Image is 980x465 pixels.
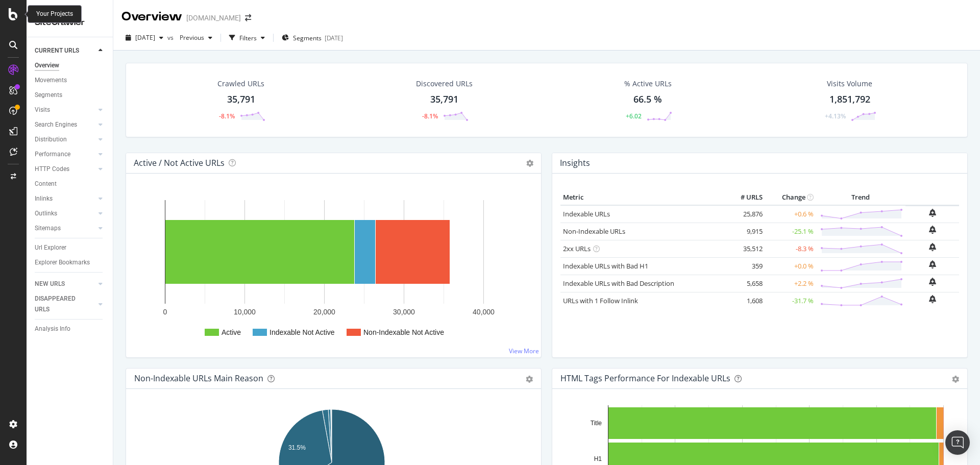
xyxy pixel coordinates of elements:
[35,179,57,189] div: Content
[35,164,95,175] a: HTTP Codes
[135,33,155,42] span: 2025 Sep. 15th
[825,112,846,120] div: +4.13%
[929,209,936,217] div: bell-plus
[952,376,959,383] div: gear
[526,160,533,167] i: Options
[35,149,70,160] div: Performance
[35,223,95,234] a: Sitemaps
[35,90,106,101] a: Segments
[35,75,67,86] div: Movements
[167,33,176,42] span: vs
[227,93,255,106] div: 35,791
[35,257,106,268] a: Explorer Bookmarks
[134,373,263,383] div: Non-Indexable URLs Main Reason
[176,33,204,42] span: Previous
[929,278,936,286] div: bell-plus
[624,79,672,89] div: % Active URLs
[765,292,816,309] td: -31.7 %
[816,190,905,205] th: Trend
[239,34,257,42] div: Filters
[35,223,61,234] div: Sitemaps
[293,34,322,42] span: Segments
[234,308,256,316] text: 10,000
[560,190,724,205] th: Metric
[35,293,95,315] a: DISAPPEARED URLS
[363,328,444,336] text: Non-Indexable Not Active
[134,156,225,170] h4: Active / Not Active URLs
[929,295,936,303] div: bell-plus
[724,205,765,223] td: 25,876
[724,240,765,257] td: 35,512
[945,430,970,455] div: Open Intercom Messenger
[563,261,648,271] a: Indexable URLs with Bad H1
[765,257,816,275] td: +0.0 %
[509,347,539,355] a: View More
[724,223,765,240] td: 9,915
[36,10,73,18] div: Your Projects
[929,260,936,268] div: bell-plus
[269,328,335,336] text: Indexable Not Active
[35,164,69,175] div: HTTP Codes
[222,328,241,336] text: Active
[473,308,495,316] text: 40,000
[35,324,70,334] div: Analysis Info
[829,93,870,106] div: 1,851,792
[186,13,241,23] div: [DOMAIN_NAME]
[35,242,66,253] div: Url Explorer
[35,279,95,289] a: NEW URLS
[35,134,67,145] div: Distribution
[134,190,533,349] svg: A chart.
[416,79,473,89] div: Discovered URLs
[35,45,79,56] div: CURRENT URLS
[422,112,438,120] div: -8.1%
[633,93,662,106] div: 66.5 %
[765,223,816,240] td: -25.1 %
[430,93,458,106] div: 35,791
[225,30,269,46] button: Filters
[724,257,765,275] td: 359
[563,244,591,253] a: 2xx URLs
[35,60,106,71] a: Overview
[35,193,53,204] div: Inlinks
[765,205,816,223] td: +0.6 %
[35,193,95,204] a: Inlinks
[121,8,182,26] div: Overview
[35,105,95,115] a: Visits
[563,296,638,305] a: URLs with 1 Follow Inlink
[724,275,765,292] td: 5,658
[35,242,106,253] a: Url Explorer
[35,257,90,268] div: Explorer Bookmarks
[35,45,95,56] a: CURRENT URLS
[560,156,590,170] h4: Insights
[724,292,765,309] td: 1,608
[35,134,95,145] a: Distribution
[35,324,106,334] a: Analysis Info
[35,208,57,219] div: Outlinks
[163,308,167,316] text: 0
[219,112,235,120] div: -8.1%
[35,60,59,71] div: Overview
[563,279,674,288] a: Indexable URLs with Bad Description
[393,308,415,316] text: 30,000
[288,444,306,451] text: 31.5%
[560,373,730,383] div: HTML Tags Performance for Indexable URLs
[35,293,86,315] div: DISAPPEARED URLS
[35,105,50,115] div: Visits
[35,279,65,289] div: NEW URLS
[765,275,816,292] td: +2.2 %
[827,79,872,89] div: Visits Volume
[278,30,347,46] button: Segments[DATE]
[35,179,106,189] a: Content
[325,34,343,42] div: [DATE]
[594,455,602,462] text: H1
[765,190,816,205] th: Change
[591,420,602,427] text: Title
[35,119,77,130] div: Search Engines
[563,227,625,236] a: Non-Indexable URLs
[765,240,816,257] td: -8.3 %
[724,190,765,205] th: # URLS
[35,149,95,160] a: Performance
[35,119,95,130] a: Search Engines
[245,14,251,21] div: arrow-right-arrow-left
